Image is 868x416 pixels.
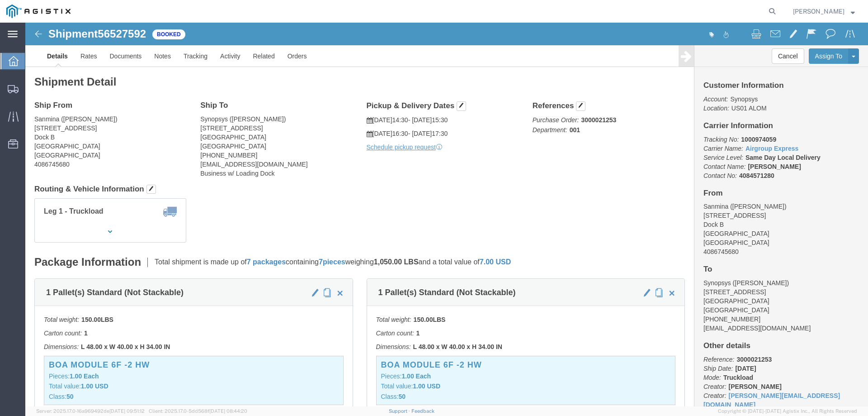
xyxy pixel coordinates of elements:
[411,408,434,414] a: Feedback
[793,6,844,16] span: Billy Lo
[718,407,857,415] span: Copyright © [DATE]-[DATE] Agistix Inc., All Rights Reserved
[6,5,71,18] img: logo
[793,6,855,17] button: [PERSON_NAME]
[25,23,868,406] iframe: FS Legacy Container
[149,408,247,414] span: Client: 2025.17.0-5dd568f
[389,408,411,414] a: Support
[109,408,145,414] span: [DATE] 09:51:12
[209,408,247,414] span: [DATE] 08:44:20
[36,408,145,414] span: Server: 2025.17.0-16a969492de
